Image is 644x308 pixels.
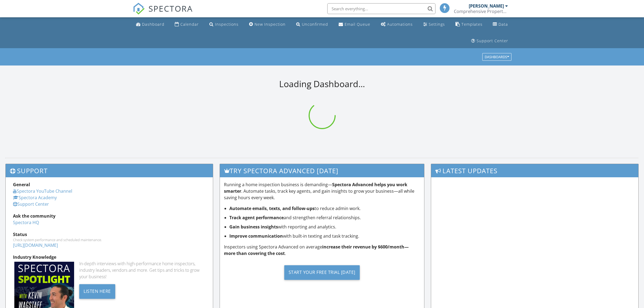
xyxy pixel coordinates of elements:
[477,38,508,43] div: Support Center
[387,22,413,27] div: Automations
[485,55,509,59] div: Dashboards
[215,22,239,27] div: Inspections
[453,19,485,30] a: Templates
[13,188,72,194] a: Spectora YouTube Channel
[284,265,360,280] div: Start Your Free Trial [DATE]
[13,231,206,238] div: Status
[469,36,510,46] a: Support Center
[133,3,145,15] img: The Best Home Inspection Software - Spectora
[498,22,508,27] div: Data
[255,22,286,27] div: New Inspection
[13,242,58,248] a: [URL][DOMAIN_NAME]
[454,9,508,14] div: Comprehensive Property Reports
[13,201,49,207] a: Support Center
[79,260,206,280] div: In-depth interviews with high-performance home inspectors, industry leaders, vendors and more. Ge...
[229,214,420,221] li: and strengthen referral relationships.
[294,19,330,30] a: Unconfirmed
[6,164,213,177] h3: Support
[207,19,241,30] a: Inspections
[327,3,435,14] input: Search everything...
[220,164,424,177] h3: Try spectora advanced [DATE]
[224,182,407,194] strong: Spectora Advanced helps you work smarter
[229,205,315,211] strong: Automate emails, texts, and follow-ups
[345,22,370,27] div: Email Queue
[224,244,409,256] strong: increase their revenue by $600/month—more than covering the cost
[247,19,288,30] a: New Inspection
[229,224,278,230] strong: Gain business insights
[13,238,206,242] div: Check system performance and scheduled maintenance.
[224,181,420,201] p: Running a home inspection business is demanding— . Automate tasks, track key agents, and gain ins...
[173,19,201,30] a: Calendar
[491,19,510,30] a: Data
[431,164,638,177] h3: Latest Updates
[13,254,206,260] div: Industry Knowledge
[461,22,483,27] div: Templates
[421,19,447,30] a: Settings
[133,7,193,19] a: SPECTORA
[142,22,164,27] div: Dashboard
[229,224,420,230] li: with reporting and analytics.
[224,261,420,284] a: Start Your Free Trial [DATE]
[336,19,372,30] a: Email Queue
[482,53,511,61] button: Dashboards
[469,3,504,9] div: [PERSON_NAME]
[13,182,30,188] strong: General
[79,288,115,294] a: Listen Here
[302,22,328,27] div: Unconfirmed
[79,284,115,299] div: Listen Here
[229,233,420,239] li: with built-in texting and task tracking.
[229,233,283,239] strong: Improve communication
[13,219,39,225] a: Spectora HQ
[13,213,206,219] div: Ask the community
[229,215,284,221] strong: Track agent performance
[379,19,415,30] a: Automations (Basic)
[180,22,199,27] div: Calendar
[148,3,193,14] span: SPECTORA
[134,19,167,30] a: Dashboard
[224,244,420,257] p: Inspectors using Spectora Advanced on average .
[13,195,57,201] a: Spectora Academy
[229,205,420,212] li: to reduce admin work.
[429,22,445,27] div: Settings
